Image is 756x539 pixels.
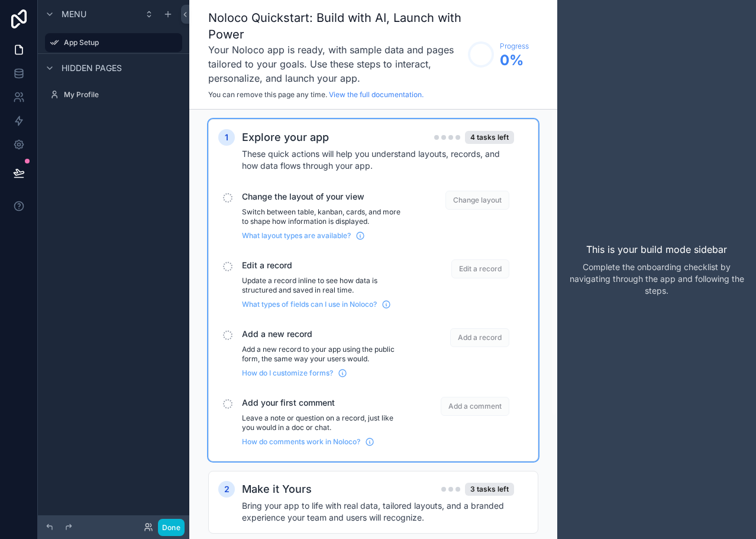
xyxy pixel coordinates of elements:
[45,85,182,104] a: My Profile
[208,43,462,85] h3: Your Noloco app is ready, with sample data and pages tailored to your goals. Use these steps to i...
[64,38,175,47] label: App Setup
[567,261,747,297] p: Complete the onboarding checklist by navigating through the app and following the steps.
[500,51,529,70] span: 0 %
[586,242,727,256] p: This is your build mode sidebar
[62,8,86,20] span: Menu
[208,9,462,43] h1: Noloco Quickstart: Build with AI, Launch with Power
[158,519,185,536] button: Done
[45,33,182,52] a: App Setup
[62,62,122,74] span: Hidden pages
[208,90,327,99] span: You can remove this page any time.
[329,90,424,99] a: View the full documentation.
[500,41,529,51] span: Progress
[64,90,180,100] label: My Profile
